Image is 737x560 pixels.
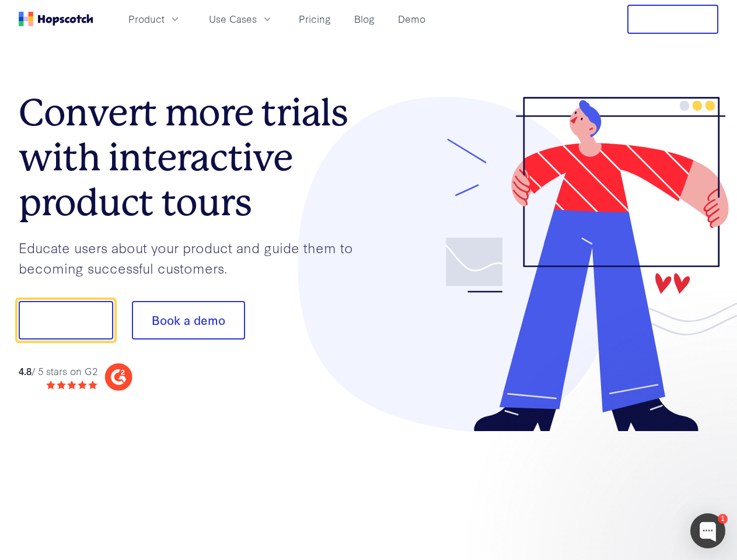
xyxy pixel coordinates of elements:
a: Pricing [294,9,336,29]
button: Book a demo [132,301,245,339]
a: Demo [393,9,430,29]
p: Educate users about your product and guide them to becoming successful customers. [19,237,369,278]
button: Show me! [19,301,113,339]
h1: Convert more trials with interactive product tours [19,90,369,225]
div: 1 [718,514,728,524]
button: Use Cases [202,9,280,29]
span: Use Cases [209,12,257,26]
button: Product [121,9,188,29]
a: Blog [350,9,379,29]
a: Home [19,12,93,26]
strong: 4.8 [19,364,32,377]
span: Product [128,12,165,26]
button: Free Trial [627,5,718,34]
div: / 5 stars on G2 [19,364,97,379]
